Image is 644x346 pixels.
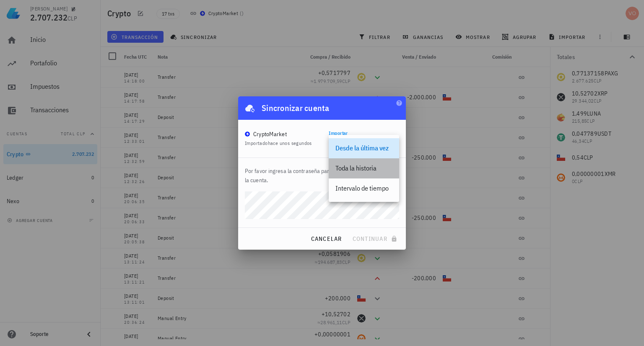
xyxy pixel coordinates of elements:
[335,164,392,172] div: Toda la historia
[245,166,399,185] p: Por favor ingresa la contraseña para desbloquear y sincronizar la cuenta.
[245,132,250,137] img: CryptoMKT
[329,130,348,136] label: Importar
[245,140,312,146] span: Importado
[335,144,392,152] div: Desde la última vez
[310,235,342,243] span: cancelar
[253,130,287,138] div: CryptoMarket
[268,140,312,146] span: hace unos segundos
[262,101,330,115] div: Sincronizar cuenta
[329,135,399,149] div: ImportarDesde la última vez
[335,184,392,192] div: Intervalo de tiempo
[307,231,345,246] button: cancelar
